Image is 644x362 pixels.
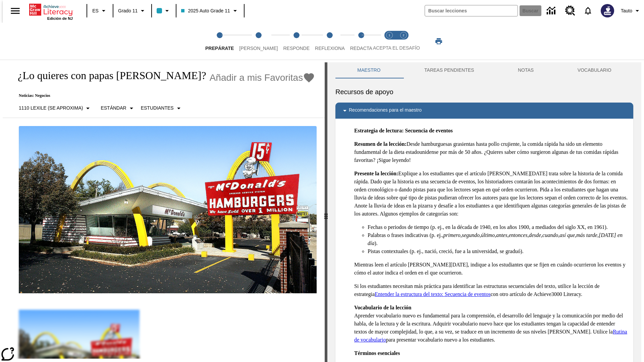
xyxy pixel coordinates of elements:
button: Redacta step 5 of 5 [345,23,378,60]
button: NOTAS [496,62,556,78]
p: Mientras leen el artículo [PERSON_NAME][DATE], indique a los estudiantes que se fijen en cuándo o... [354,261,628,277]
div: activity [327,62,641,362]
text: 2 [402,34,404,37]
button: Acepta el desafío contesta step 2 of 2 [394,23,413,60]
img: Uno de los primeros locales de McDonald's, con el icónico letrero rojo y los arcos amarillos. [19,126,317,294]
li: Palabras o frases indicativas (p. ej., , , , , , , , , , ). [368,231,628,247]
span: ACEPTA EL DESAFÍO [373,45,420,51]
strong: Vocabulario de la lección [354,305,412,310]
p: Estándar [101,105,126,112]
strong: Resumen de la lección: [354,141,407,147]
p: Desde hamburguesas grasientas hasta pollo crujiente, la comida rápida ha sido un elemento fundame... [354,140,628,164]
button: Imprimir [428,35,449,47]
li: Fechas o periodos de tiempo (p. ej., en la década de 1940, en los años 1900, a mediados del siglo... [368,223,628,231]
div: Instructional Panel Tabs [335,62,633,78]
strong: Presente la lección: [354,171,398,176]
li: Pistas contextuales (p. ej., nació, creció, fue a la universidad, se graduó). [368,247,628,255]
button: Escoja un nuevo avatar [597,2,618,19]
button: Clase: 2025 Auto Grade 11, Selecciona una clase [178,5,241,17]
button: Lee step 2 of 5 [234,23,283,60]
em: antes [496,232,507,238]
p: Noticias: Negocios [11,93,315,98]
text: 1 [388,34,390,37]
p: 1110 Lexile (Se aproxima) [19,105,83,112]
span: Prepárate [205,46,234,51]
p: Estudiantes [141,105,174,112]
button: Responde step 3 of 5 [278,23,315,60]
p: Explique a los estudiantes que el artículo [PERSON_NAME][DATE] trata sobre la historia de la comi... [354,170,628,218]
em: cuando [542,232,558,238]
div: Portada [29,2,73,20]
h1: ¿Lo quieres con papas [PERSON_NAME]? [11,69,206,82]
button: Abrir el menú lateral [5,1,25,21]
span: 2025 Auto Grade 11 [181,7,230,14]
em: más tarde [576,232,597,238]
span: Redacta [350,46,372,51]
span: Reflexiona [315,46,345,51]
button: El color de la clase es azul claro. Cambiar el color de la clase. [154,5,174,17]
button: Añadir a mis Favoritas - ¿Lo quieres con papas fritas? [210,72,315,83]
div: reading [3,62,325,359]
div: Pulsa la tecla de intro o la barra espaciadora y luego presiona las flechas de derecha e izquierd... [325,62,327,362]
span: [PERSON_NAME] [239,46,278,51]
em: desde [529,232,541,238]
a: Entender la estructura del texto: Secuencia de eventos [375,291,490,297]
button: Grado: Grado 11, Elige un grado [115,5,149,17]
em: así que [559,232,575,238]
img: Avatar [601,4,614,17]
p: Si los estudiantes necesitan más práctica para identificar las estructuras secuenciales del texto... [354,282,628,298]
span: Edición de NJ [47,16,73,20]
input: Buscar campo [425,5,518,16]
em: primero [443,232,461,238]
em: entonces [509,232,528,238]
button: VOCABULARIO [555,62,633,78]
span: Añadir a mis Favoritas [210,72,303,83]
span: Tauto [621,7,632,14]
button: Seleccionar estudiante [138,102,185,114]
span: Responde [283,46,310,51]
a: Centro de información [543,2,561,20]
button: Perfil/Configuración [618,5,644,17]
span: Grado 11 [118,7,138,14]
strong: Estrategia de lectura: Secuencia de eventos [354,128,453,133]
a: Centro de recursos, Se abrirá en una pestaña nueva. [561,2,579,20]
button: Reflexiona step 4 of 5 [310,23,350,60]
button: Lenguaje: ES, Selecciona un idioma [89,5,111,17]
em: último [481,232,495,238]
button: Prepárate step 1 of 5 [200,23,239,60]
p: Recomendaciones para el maestro [349,107,422,115]
em: segundo [462,232,480,238]
button: Seleccione Lexile, 1110 Lexile (Se aproxima) [16,102,95,114]
p: Aprender vocabulario nuevo es fundamental para la comprensión, el desarrollo del lenguaje y la co... [354,304,628,344]
button: Maestro [335,62,402,78]
div: Recomendaciones para el maestro [335,103,633,119]
button: TAREAS PENDIENTES [402,62,496,78]
strong: Términos esenciales [354,350,400,356]
a: Notificaciones [579,2,597,19]
button: Acepta el desafío lee step 1 of 2 [380,23,399,60]
span: ES [92,7,99,14]
h6: Recursos de apoyo [335,86,633,97]
button: Tipo de apoyo, Estándar [98,102,138,114]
